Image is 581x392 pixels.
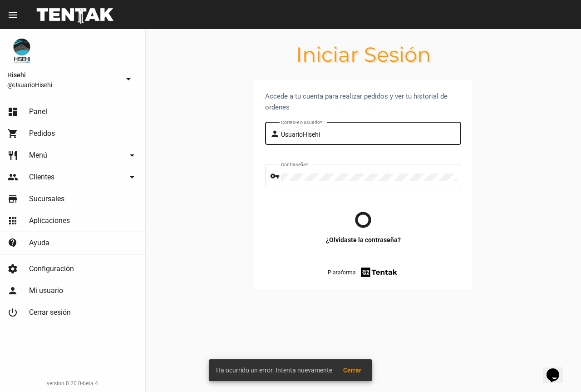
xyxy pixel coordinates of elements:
span: Cerrar [343,367,361,374]
mat-icon: apps [7,215,18,226]
mat-icon: contact_support [7,238,18,248]
span: Configuración [29,264,74,273]
span: Ha ocurrido un error. Intenta nuevamente [216,366,332,375]
mat-icon: shopping_cart [7,128,18,139]
mat-icon: arrow_drop_down [127,150,138,161]
mat-icon: arrow_drop_down [123,74,134,84]
span: Pedidos [29,129,55,138]
span: Mi usuario [29,286,63,295]
span: Clientes [29,173,54,182]
mat-icon: dashboard [7,106,18,117]
img: b10aa081-330c-4927-a74e-08896fa80e0a.jpg [7,36,36,65]
span: Cerrar sesión [29,308,71,317]
div: Accede a tu cuenta para realizar pedidos y ver tu historial de ordenes [265,91,461,113]
a: Plataforma [328,266,399,278]
span: Plataforma [328,268,356,277]
mat-icon: vpn_key [270,171,281,182]
span: Sucursales [29,194,64,203]
span: Aplicaciones [29,216,70,225]
button: Cerrar [336,362,369,378]
mat-icon: menu [7,10,18,20]
mat-icon: people [7,172,18,183]
span: Ayuda [29,238,49,248]
img: tentak-firm.png [359,266,399,278]
mat-icon: restaurant [7,150,18,161]
mat-icon: settings [7,263,18,274]
span: Panel [29,107,47,116]
a: ¿Olvidaste la contraseña? [326,235,401,244]
span: Hisehi [7,69,119,80]
mat-icon: arrow_drop_down [127,172,138,183]
div: version 0.20.0-beta.4 [7,379,138,388]
mat-icon: power_settings_new [7,307,18,318]
span: Menú [29,151,47,160]
mat-icon: store [7,194,18,204]
iframe: chat widget [543,356,572,383]
mat-icon: person [7,285,18,296]
h1: Iniciar Sesión [145,47,581,62]
span: @UsuarioHisehi [7,80,119,89]
mat-icon: person [270,129,281,139]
